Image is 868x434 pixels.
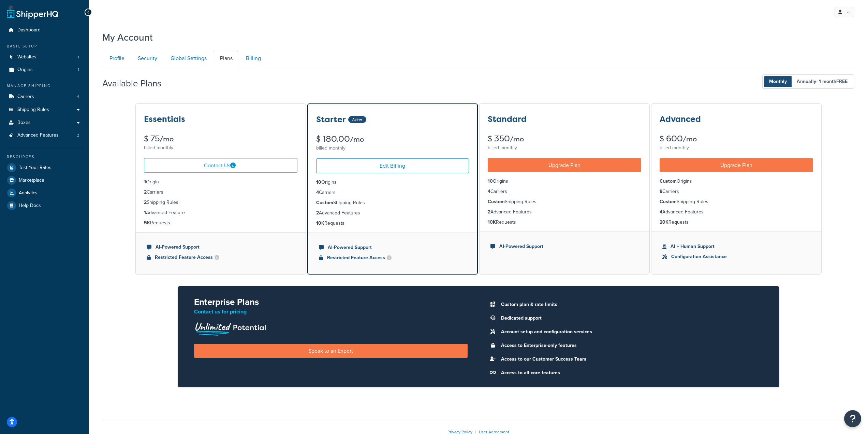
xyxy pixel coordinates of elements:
div: Active [348,116,366,123]
li: Access to our Customer Success Team [498,354,763,364]
a: Upgrade Plan [660,158,813,172]
li: Origins [316,179,469,186]
h2: Enterprise Plans [194,297,468,307]
li: Restricted Feature Access [147,254,295,261]
li: Account setup and configuration services [498,327,763,337]
li: Origin [144,178,297,186]
strong: 2 [316,209,319,216]
strong: 10 [316,179,321,186]
a: Upgrade Plan [488,158,641,172]
li: Shipping Rules [488,198,641,206]
li: Access to Enterprise-only features [498,341,763,350]
span: Monthly [764,76,792,87]
a: Security [131,51,163,66]
img: Unlimited Potential [194,320,266,336]
li: AI-Powered Support [490,243,638,250]
strong: Custom [660,198,677,205]
span: Boxes [17,120,31,126]
a: Edit Billing [316,158,469,173]
strong: 4 [488,188,490,195]
div: $ 75 [144,135,297,143]
li: Requests [660,219,813,226]
li: Shipping Rules [660,198,813,206]
li: Shipping Rules [144,199,297,206]
strong: 10K [488,219,496,226]
li: Requests [144,219,297,227]
li: Requests [488,219,641,226]
button: Open Resource Center [844,410,861,427]
small: /mo [350,135,364,144]
strong: Custom [316,199,333,206]
h1: My Account [102,31,153,44]
strong: 4 [316,189,319,196]
a: Billing [239,51,266,66]
span: Origins [17,67,33,73]
li: Advanced Features [5,129,84,142]
div: Resources [5,154,84,160]
div: $ 600 [660,135,813,143]
span: Marketplace [19,178,44,183]
li: Carriers [488,188,641,195]
span: 4 [77,94,79,100]
a: Global Settings [163,51,212,66]
span: Annually [792,76,853,87]
strong: 2 [488,208,490,215]
strong: Custom [488,198,505,205]
a: Advanced Features 2 [5,129,84,142]
strong: 2 [144,199,147,206]
li: Advanced Features [316,209,469,217]
li: Test Your Rates [5,162,84,174]
div: billed monthly [660,143,813,153]
a: Speak to an Expert [194,344,468,358]
h3: Standard [488,115,527,124]
div: billed monthly [144,143,297,153]
a: Dashboard [5,24,84,37]
strong: 10 [488,178,493,185]
strong: 1 [144,209,146,216]
strong: 5K [144,219,150,226]
li: Configuration Assistance [662,253,810,261]
li: Origins [660,178,813,185]
li: Websites [5,51,84,64]
button: Monthly Annually- 1 monthFREE [762,74,854,89]
span: Help Docs [19,203,41,209]
strong: 10K [316,220,324,227]
li: Advanced Features [488,208,641,216]
h3: Starter [316,115,346,124]
small: /mo [510,134,524,144]
a: Boxes [5,116,84,129]
a: Shipping Rules [5,103,84,116]
li: Requests [316,220,469,227]
span: 1 [78,67,79,73]
span: Shipping Rules [17,107,49,113]
h3: Advanced [660,115,701,124]
a: Websites 1 [5,51,84,64]
a: ShipperHQ Home [7,5,58,19]
li: Advanced Features [660,208,813,216]
strong: 4 [660,208,662,215]
small: /mo [683,134,697,144]
li: Carriers [660,188,813,195]
a: Profile [102,51,130,66]
a: Help Docs [5,199,84,212]
span: Test Your Rates [19,165,52,171]
div: Basic Setup [5,43,84,49]
li: Access to all core features [498,368,763,378]
li: AI-Powered Support [147,243,295,251]
li: Restricted Feature Access [319,254,466,262]
div: Manage Shipping [5,83,84,89]
b: FREE [836,78,848,85]
li: Carriers [5,90,84,103]
a: Analytics [5,187,84,199]
strong: 2 [144,188,147,196]
li: Advanced Feature [144,209,297,216]
li: Shipping Rules [316,199,469,207]
div: $ 180.00 [316,135,469,143]
a: Plans [213,51,238,66]
a: Contact Us [144,158,297,173]
li: Carriers [144,188,297,196]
